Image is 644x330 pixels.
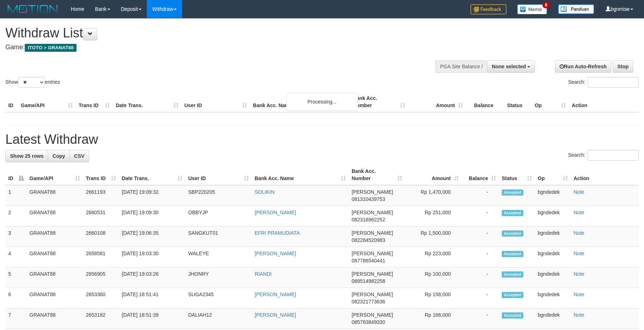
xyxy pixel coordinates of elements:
[405,165,462,185] th: Amount: activate to sort column ascending
[27,308,83,329] td: GRANAT88
[405,267,462,288] td: Rp 100,000
[119,226,185,247] td: [DATE] 19:06:35
[462,267,499,288] td: -
[5,44,422,51] h4: Game:
[499,165,535,185] th: Status: activate to sort column ascending
[83,308,119,329] td: 2653182
[535,288,571,308] td: bgndedek
[255,312,296,318] a: [PERSON_NAME]
[286,93,358,111] div: Processing...
[588,77,639,88] input: Search:
[502,251,523,257] span: Accepted
[185,247,252,267] td: WALEYE
[69,150,89,162] a: CSV
[517,4,547,14] img: Button%20Memo.svg
[185,226,252,247] td: SANGKUT01
[574,230,584,236] a: Note
[555,60,611,73] a: Run Auto-Refresh
[502,230,523,237] span: Accepted
[25,44,77,52] span: ITOTO > GRANAT88
[574,292,584,297] a: Note
[462,247,499,267] td: -
[352,258,385,263] span: Copy 087786540441 to clipboard
[27,267,83,288] td: GRANAT88
[185,308,252,329] td: DALIAH12
[255,251,296,256] a: [PERSON_NAME]
[502,210,523,216] span: Accepted
[252,165,349,185] th: Bank Acc. Name: activate to sort column ascending
[5,206,27,226] td: 2
[535,226,571,247] td: bgndedek
[352,237,385,243] span: Copy 082284520983 to clipboard
[27,226,83,247] td: GRANAT88
[5,185,27,206] td: 1
[352,210,393,215] span: [PERSON_NAME]
[52,153,65,159] span: Copy
[255,271,272,277] a: RIANDI
[574,312,584,318] a: Note
[74,153,84,159] span: CSV
[113,92,181,112] th: Date Trans.
[185,206,252,226] td: OBBYJP
[352,217,385,223] span: Copy 082316962252 to clipboard
[535,185,571,206] td: bgndedek
[5,165,27,185] th: ID: activate to sort column descending
[255,189,274,195] a: SOLIKIN
[119,267,185,288] td: [DATE] 19:03:26
[18,77,45,88] select: Showentries
[119,185,185,206] td: [DATE] 19:09:32
[535,206,571,226] td: bgndedek
[352,299,385,304] span: Copy 082321773636 to clipboard
[352,230,393,236] span: [PERSON_NAME]
[27,247,83,267] td: GRANAT88
[5,77,60,88] label: Show entries
[502,312,523,318] span: Accepted
[5,4,60,14] img: MOTION_logo.png
[492,64,526,69] span: None selected
[571,165,639,185] th: Action
[405,308,462,329] td: Rp 166,000
[255,210,296,215] a: [PERSON_NAME]
[349,165,405,185] th: Bank Acc. Number: activate to sort column ascending
[119,308,185,329] td: [DATE] 18:51:39
[5,26,422,40] h1: Withdraw List
[352,312,393,318] span: [PERSON_NAME]
[535,247,571,267] td: bgndedek
[5,132,639,147] h1: Latest Withdraw
[5,247,27,267] td: 4
[350,92,408,112] th: Bank Acc. Number
[83,165,119,185] th: Trans ID: activate to sort column ascending
[83,206,119,226] td: 2660531
[83,267,119,288] td: 2656905
[352,271,393,277] span: [PERSON_NAME]
[5,226,27,247] td: 3
[502,189,523,196] span: Accepted
[502,292,523,298] span: Accepted
[435,60,487,73] div: PGA Site Balance /
[462,165,499,185] th: Balance: activate to sort column ascending
[588,150,639,161] input: Search:
[5,267,27,288] td: 5
[487,60,535,73] button: None selected
[535,267,571,288] td: bgndedek
[574,251,584,256] a: Note
[5,92,18,112] th: ID
[83,185,119,206] td: 2661193
[405,206,462,226] td: Rp 251,000
[5,308,27,329] td: 7
[83,288,119,308] td: 2653360
[568,150,639,161] label: Search:
[27,185,83,206] td: GRANAT88
[10,153,43,159] span: Show 25 rows
[613,60,633,73] a: Stop
[48,150,70,162] a: Copy
[255,230,300,236] a: EFRI PRAMUDIATA
[504,92,532,112] th: Status
[119,247,185,267] td: [DATE] 19:03:30
[462,185,499,206] td: -
[181,92,250,112] th: User ID
[568,77,639,88] label: Search:
[569,92,639,112] th: Action
[5,288,27,308] td: 6
[574,189,584,195] a: Note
